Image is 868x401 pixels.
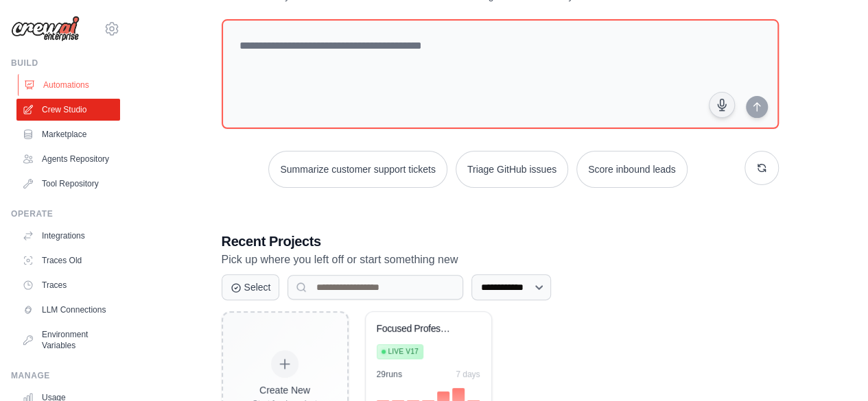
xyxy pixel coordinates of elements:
a: Environment Variables [16,324,120,356]
a: Integrations [16,225,120,247]
button: Click to speak your automation idea [709,92,735,118]
div: Focused Professional Beverage Training System [377,323,460,335]
img: Logo [11,16,80,42]
div: Operate [11,208,120,219]
div: 7 days [456,369,480,380]
p: Pick up where you left off or start something new [222,251,779,269]
a: Crew Studio [16,99,120,121]
a: Traces [16,274,120,296]
button: Summarize customer support tickets [268,151,447,188]
button: Score inbound leads [576,151,688,188]
div: Build [11,58,120,69]
a: Automations [18,74,121,96]
button: Triage GitHub issues [456,151,568,188]
button: Select [222,274,280,300]
a: Tool Repository [16,173,120,195]
iframe: Chat Widget [799,335,868,401]
h3: Recent Projects [222,232,779,251]
a: Traces Old [16,250,120,271]
div: Day 5: 12 executions [437,391,449,401]
span: Live v17 [388,346,419,357]
a: LLM Connections [16,299,120,321]
div: Create New [253,383,318,397]
button: Get new suggestions [744,151,779,185]
a: Agents Repository [16,148,120,170]
a: Marketplace [16,123,120,145]
div: 29 run s [377,369,402,380]
div: Manage [11,370,120,381]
